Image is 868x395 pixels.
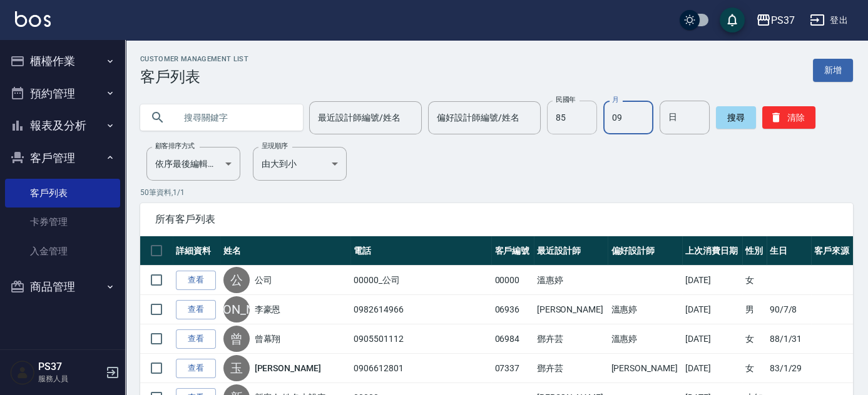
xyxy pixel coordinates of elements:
[5,237,120,266] a: 入金管理
[255,274,272,286] a: 公司
[175,101,293,134] input: 搜尋關鍵字
[255,362,321,374] a: [PERSON_NAME]
[5,109,120,142] button: 報表及分析
[140,68,248,86] h3: 客戶列表
[742,354,767,383] td: 女
[608,324,682,354] td: 溫惠婷
[5,77,120,110] button: 預約管理
[140,55,248,63] h2: Customer Management List
[223,355,250,381] div: 玉
[771,12,795,28] div: PS37
[350,236,491,266] th: 電話
[767,236,811,266] th: 生日
[742,295,767,324] td: 男
[751,7,800,33] button: PS37
[176,329,216,349] a: 查看
[15,11,51,27] img: Logo
[10,360,35,385] img: Person
[767,295,811,324] td: 90/7/8
[350,295,491,324] td: 0982614966
[223,326,250,352] div: 曾
[5,271,120,303] button: 商品管理
[682,324,742,354] td: [DATE]
[255,303,281,316] a: 李豪恩
[5,45,120,77] button: 櫃檯作業
[262,141,288,151] label: 呈現順序
[762,106,815,129] button: 清除
[682,295,742,324] td: [DATE]
[253,147,347,181] div: 由大到小
[176,359,216,378] a: 查看
[155,213,838,226] span: 所有客戶列表
[350,266,491,295] td: 00000_公司
[742,236,767,266] th: 性別
[491,324,533,354] td: 06984
[767,354,811,383] td: 83/1/29
[742,324,767,354] td: 女
[350,354,491,383] td: 0906612801
[534,354,608,383] td: 鄧卉芸
[155,141,195,151] label: 顧客排序方式
[534,295,608,324] td: [PERSON_NAME]
[767,324,811,354] td: 88/1/31
[556,95,575,104] label: 民國年
[5,142,120,174] button: 客戶管理
[534,324,608,354] td: 鄧卉芸
[220,236,350,266] th: 姓名
[608,236,682,266] th: 偏好設計師
[38,373,102,384] p: 服務人員
[534,266,608,295] td: 溫惠婷
[146,147,240,181] div: 依序最後編輯時間
[805,9,853,32] button: 登出
[742,266,767,295] td: 女
[38,361,102,373] h5: PS37
[140,187,853,198] p: 50 筆資料, 1 / 1
[173,236,220,266] th: 詳細資料
[491,236,533,266] th: 客戶編號
[608,295,682,324] td: 溫惠婷
[720,7,745,32] button: save
[176,300,216,319] a: 查看
[5,207,120,236] a: 卡券管理
[5,179,120,207] a: 客戶列表
[223,267,250,293] div: 公
[491,354,533,383] td: 07337
[682,354,742,383] td: [DATE]
[682,236,742,266] th: 上次消費日期
[491,295,533,324] td: 06936
[608,354,682,383] td: [PERSON_NAME]
[813,59,853,82] a: 新增
[350,324,491,354] td: 0905501112
[223,296,250,322] div: [PERSON_NAME]
[491,266,533,295] td: 00000
[534,236,608,266] th: 最近設計師
[811,236,853,266] th: 客戶來源
[612,95,618,104] label: 月
[682,266,742,295] td: [DATE]
[255,332,281,345] a: 曾幕翔
[716,106,756,129] button: 搜尋
[176,271,216,290] a: 查看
